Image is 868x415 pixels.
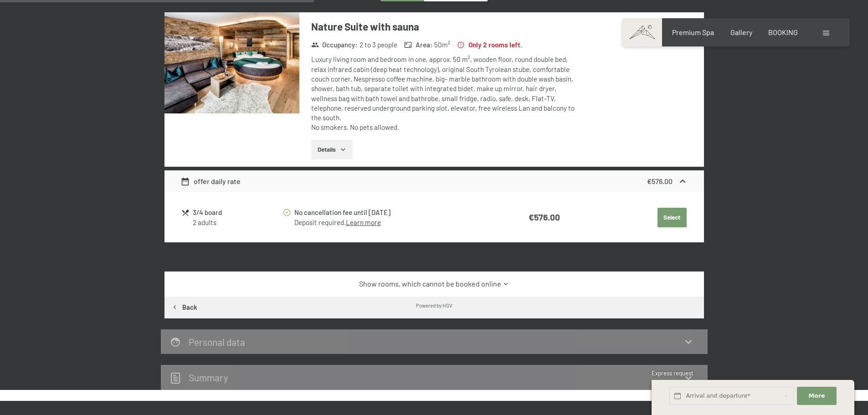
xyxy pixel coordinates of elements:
[360,40,397,50] span: 2 to 3 people
[346,218,381,226] a: Learn more
[730,28,752,36] a: Gallery
[180,279,688,289] a: Show rooms, which cannot be booked online
[768,28,798,36] a: BOOKING
[294,218,484,227] div: Deposit required.
[434,40,450,50] span: 50 m²
[311,40,358,50] strong: Occupancy :
[404,40,432,50] strong: Area :
[652,369,693,377] span: Express request
[189,336,245,348] h2: Personal data
[457,40,522,50] strong: Only 2 rooms left.
[416,302,452,309] div: Powered by HGV
[164,297,204,318] button: Back
[529,212,560,222] strong: €576.00
[294,207,484,218] div: No cancellation fee until [DATE]
[809,392,825,400] span: More
[311,55,582,132] div: Luxury living room and bedroom in one, approx. 50 m², wooden floor, round double bed, relax infra...
[193,207,282,218] div: 3/4 board
[797,387,836,405] button: More
[647,177,673,185] strong: €576.00
[164,170,704,192] div: offer daily rate€576.00
[189,372,228,383] h2: Summary
[193,218,282,227] div: 2 adults
[657,208,687,228] button: Select
[164,12,299,113] img: mss_renderimg.php
[311,20,582,34] h3: Nature Suite with sauna
[180,176,241,187] div: offer daily rate
[311,140,353,160] button: Details
[672,28,714,36] a: Premium Spa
